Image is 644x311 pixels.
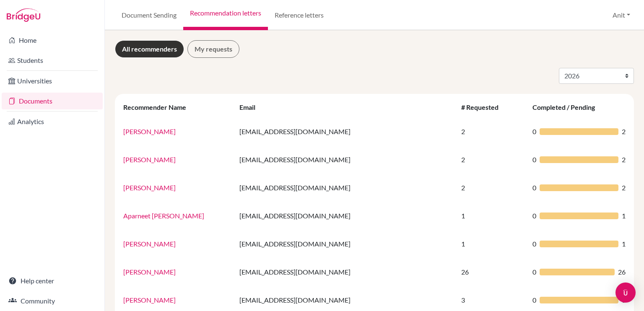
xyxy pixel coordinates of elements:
span: 0 [532,183,536,193]
a: All recommenders [115,40,184,58]
span: 2 [622,155,626,165]
td: 26 [456,258,527,286]
a: My requests [187,40,239,58]
span: 2 [622,183,626,193]
td: [EMAIL_ADDRESS][DOMAIN_NAME] [234,230,456,258]
td: [EMAIL_ADDRESS][DOMAIN_NAME] [234,202,456,230]
span: 0 [532,127,536,137]
td: 2 [456,145,527,174]
div: Email [239,103,264,111]
td: 1 [456,230,527,258]
span: 0 [532,211,536,221]
td: [EMAIL_ADDRESS][DOMAIN_NAME] [234,145,456,174]
a: [PERSON_NAME] [123,155,176,163]
span: 0 [532,267,536,277]
a: Students [2,52,103,69]
a: [PERSON_NAME] [123,127,176,135]
td: [EMAIL_ADDRESS][DOMAIN_NAME] [234,117,456,145]
button: Anit [609,7,634,23]
a: [PERSON_NAME] [123,268,176,276]
a: Community [2,293,103,309]
a: Home [2,32,103,49]
a: Documents [2,93,103,109]
td: 2 [456,117,527,145]
div: Completed / Pending [532,103,603,111]
span: 26 [618,267,626,277]
span: 1 [622,211,626,221]
td: 2 [456,174,527,202]
div: Recommender Name [123,103,195,111]
a: Help center [2,272,103,289]
td: [EMAIL_ADDRESS][DOMAIN_NAME] [234,258,456,286]
span: 0 [532,239,536,249]
div: Open Intercom Messenger [615,282,636,303]
span: 0 [532,155,536,165]
a: [PERSON_NAME] [123,240,176,248]
a: [PERSON_NAME] [123,184,176,192]
td: [EMAIL_ADDRESS][DOMAIN_NAME] [234,174,456,202]
div: # Requested [461,103,507,111]
span: 2 [622,127,626,137]
img: Bridge-U [7,8,40,22]
a: Analytics [2,113,103,130]
a: Aparneet [PERSON_NAME] [123,212,204,220]
span: 0 [532,295,536,305]
td: 1 [456,202,527,230]
span: 1 [622,239,626,249]
a: [PERSON_NAME] [123,296,176,304]
a: Universities [2,73,103,89]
